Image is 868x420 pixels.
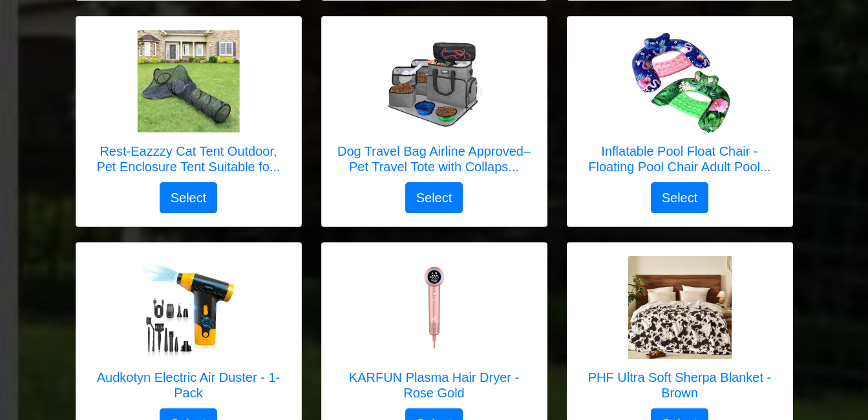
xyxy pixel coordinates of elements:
[89,256,288,408] a: Audkotyn Electric Air Duster - 1-Pack Audkotyn Electric Air Duster - 1-Pack
[580,30,779,182] a: Inflatable Pool Float Chair - Floating Pool Chair Adult Pool Float Seat with Cup Holder and Backr...
[383,30,486,133] img: Dog Travel Bag Airline Approved–Pet Travel Tote with Collapsible Bowls,Food Containers & Feeding ...
[651,182,709,213] button: Select
[89,30,288,182] a: Rest-Eazzzy Cat Tent Outdoor, Pet Enclosure Tent Suitable for Cats and Small Animals, Indoor Play...
[335,370,534,401] h5: KARFUN Plasma Hair Dryer - Rose Gold
[580,256,779,408] a: PHF Ultra Soft Sherpa Blanket - Brown PHF Ultra Soft Sherpa Blanket - Brown
[383,256,486,359] img: KARFUN Plasma Hair Dryer - Rose Gold
[89,143,288,174] h5: Rest-Eazzzy Cat Tent Outdoor, Pet Enclosure Tent Suitable fo...
[89,370,288,401] h5: Audkotyn Electric Air Duster - 1-Pack
[628,30,732,133] img: Inflatable Pool Float Chair - Floating Pool Chair Adult Pool Float Seat with Cup Holder and Backr...
[160,182,218,213] button: Select
[335,143,534,174] h5: Dog Travel Bag Airline Approved–Pet Travel Tote with Collaps...
[580,370,779,401] h5: PHF Ultra Soft Sherpa Blanket - Brown
[628,256,732,359] img: PHF Ultra Soft Sherpa Blanket - Brown
[335,30,534,182] a: Dog Travel Bag Airline Approved–Pet Travel Tote with Collapsible Bowls,Food Containers & Feeding ...
[405,182,463,213] button: Select
[137,30,240,133] img: Rest-Eazzzy Cat Tent Outdoor, Pet Enclosure Tent Suitable for Cats and Small Animals, Indoor Play...
[137,256,240,359] img: Audkotyn Electric Air Duster - 1-Pack
[580,143,779,174] h5: Inflatable Pool Float Chair - Floating Pool Chair Adult Pool...
[335,256,534,408] a: KARFUN Plasma Hair Dryer - Rose Gold KARFUN Plasma Hair Dryer - Rose Gold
